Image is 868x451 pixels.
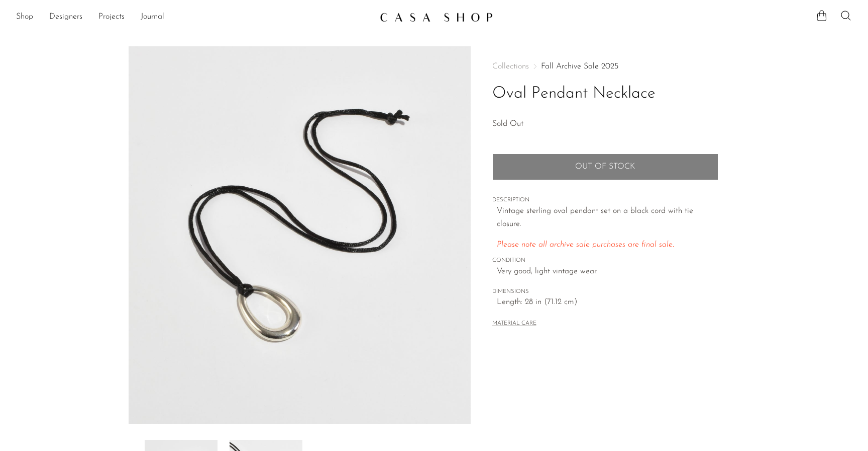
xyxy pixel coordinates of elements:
span: Very good; light vintage wear. [497,265,718,278]
span: CONDITION [492,256,718,265]
span: Sold Out [492,120,523,128]
h1: Oval Pendant Necklace [492,81,718,107]
span: Please note all archive sale purchases are final sale. [497,241,674,249]
span: DIMENSIONS [492,287,718,296]
span: Collections [492,62,529,70]
span: DESCRIPTION [492,196,718,205]
nav: Breadcrumbs [492,62,718,70]
a: Fall Archive Sale 2025 [541,62,618,70]
a: Journal [141,11,164,24]
p: Vintage sterling oval pendant set on a black cord with tie closure. [497,205,718,231]
a: Shop [16,11,33,24]
button: MATERIAL CARE [492,320,536,328]
nav: Desktop navigation [16,9,372,26]
ul: NEW HEADER MENU [16,9,372,26]
a: Designers [49,11,82,24]
span: Length: 28 in (71.12 cm) [497,296,718,309]
img: Oval Pendant Necklace [129,46,471,424]
a: Projects [98,11,125,24]
button: Add to cart [492,154,718,180]
span: Out of stock [575,162,635,172]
